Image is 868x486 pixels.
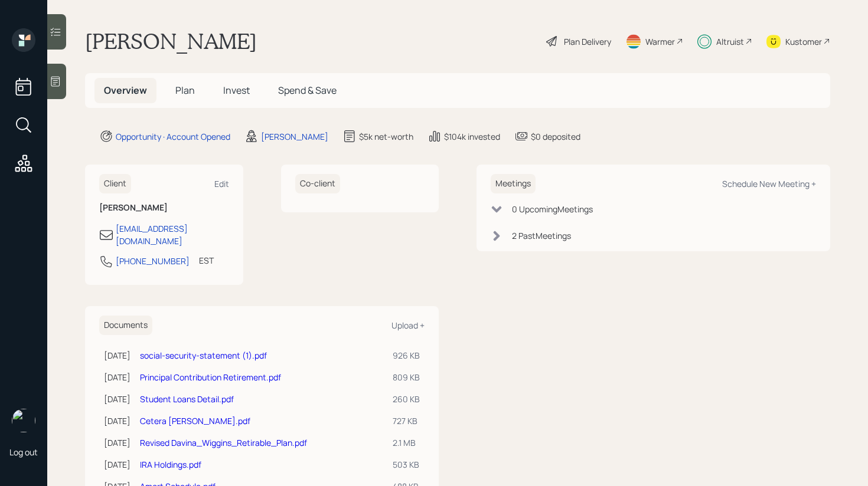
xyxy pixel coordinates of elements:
div: Kustomer [785,35,822,48]
div: 260 KB [393,393,420,405]
div: [PERSON_NAME] [261,130,328,143]
span: Plan [175,84,195,97]
span: Invest [223,84,250,97]
div: Opportunity · Account Opened [116,130,230,143]
div: Edit [214,178,229,189]
div: Plan Delivery [564,35,611,48]
a: Cetera [PERSON_NAME].pdf [140,415,250,426]
div: $5k net-worth [359,130,413,143]
a: Principal Contribution Retirement.pdf [140,372,281,383]
img: retirable_logo.png [12,409,35,432]
div: [DATE] [104,349,130,362]
div: [EMAIL_ADDRESS][DOMAIN_NAME] [116,222,229,247]
div: [DATE] [104,371,130,383]
div: 503 KB [393,458,420,471]
span: Overview [104,84,147,97]
div: [DATE] [104,458,130,471]
h6: Client [99,174,131,193]
a: Revised Davina_Wiggins_Retirable_Plan.pdf [140,437,307,448]
div: [DATE] [104,415,130,427]
h6: Co-client [295,174,340,193]
div: Altruist [716,35,744,48]
div: $104k invested [444,130,500,143]
div: 926 KB [393,349,420,362]
div: 0 Upcoming Meeting s [512,203,593,215]
div: Warmer [645,35,675,48]
h6: Meetings [491,174,536,193]
span: Spend & Save [278,84,337,97]
div: [DATE] [104,393,130,405]
div: 727 KB [393,415,420,427]
h1: [PERSON_NAME] [85,28,257,54]
div: Schedule New Meeting + [722,178,816,189]
h6: [PERSON_NAME] [99,203,229,213]
div: $0 deposited [531,130,580,143]
div: 809 KB [393,371,420,383]
h6: Documents [99,316,152,335]
div: 2 Past Meeting s [512,229,571,242]
a: Student Loans Detail.pdf [140,393,234,405]
div: EST [199,254,214,267]
a: social-security-statement (1).pdf [140,350,267,361]
div: 2.1 MB [393,436,420,449]
div: [PHONE_NUMBER] [116,255,190,267]
div: [DATE] [104,436,130,449]
a: IRA Holdings.pdf [140,459,201,470]
div: Upload + [391,320,425,331]
div: Log out [9,446,38,458]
